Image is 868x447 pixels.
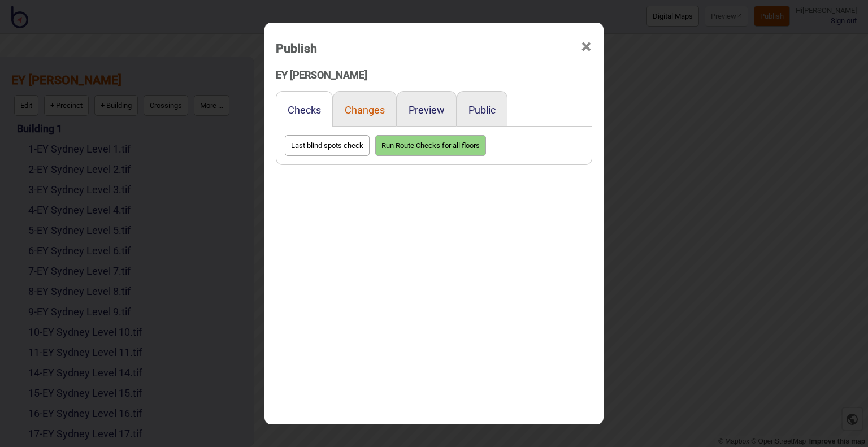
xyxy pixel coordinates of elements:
button: Checks [288,104,321,116]
div: Publish [276,36,317,60]
button: Run Route Checks for all floors [375,135,486,156]
button: Changes [345,104,385,116]
div: EY [PERSON_NAME] [276,65,592,85]
button: Preview [409,104,445,116]
button: Public [468,104,496,116]
span: × [580,28,592,66]
button: Last blind spots check [285,135,370,156]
